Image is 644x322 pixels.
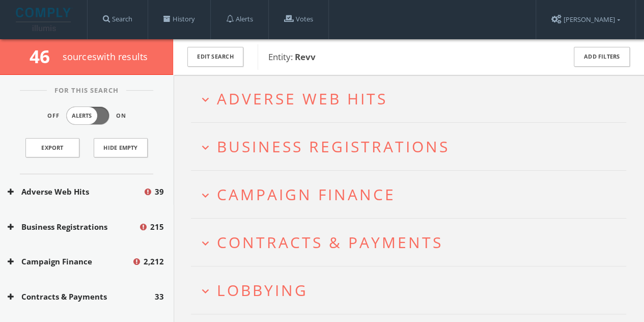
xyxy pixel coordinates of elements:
[199,186,626,203] button: expand_moreCampaign Finance
[574,47,630,67] button: Add Filters
[63,50,148,63] span: source s with results
[47,112,60,120] span: Off
[199,236,212,250] i: expand_more
[217,280,308,301] span: Lobbying
[268,51,316,63] span: Entity:
[217,136,450,157] span: Business Registrations
[199,141,212,154] i: expand_more
[155,291,164,303] span: 33
[144,256,164,267] span: 2,212
[25,138,79,157] a: Export
[155,186,164,198] span: 39
[8,186,143,198] button: Adverse Web Hits
[217,184,396,205] span: Campaign Finance
[16,8,73,31] img: illumis
[199,284,212,298] i: expand_more
[187,47,243,67] button: Edit Search
[199,93,212,106] i: expand_more
[295,51,316,63] b: Revv
[199,234,626,251] button: expand_moreContracts & Payments
[30,44,59,68] span: 46
[8,291,155,303] button: Contracts & Payments
[217,232,443,253] span: Contracts & Payments
[8,256,132,267] button: Campaign Finance
[199,138,626,155] button: expand_moreBusiness Registrations
[47,86,126,96] span: For This Search
[8,221,138,233] button: Business Registrations
[217,88,387,109] span: Adverse Web Hits
[199,282,626,299] button: expand_moreLobbying
[116,112,126,120] span: On
[199,189,212,202] i: expand_more
[94,138,148,157] button: Hide Empty
[150,221,164,233] span: 215
[199,90,626,107] button: expand_moreAdverse Web Hits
